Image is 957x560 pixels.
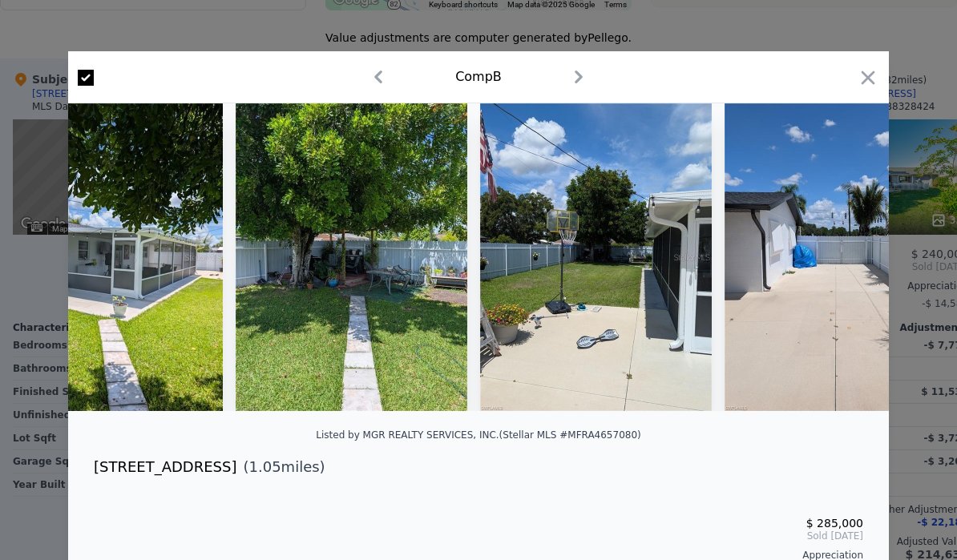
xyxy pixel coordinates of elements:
[725,103,956,411] img: Property Img
[806,517,863,530] span: $ 285,000
[249,458,281,475] span: 1.05
[236,103,467,411] img: Property Img
[480,103,712,411] img: Property Img
[491,530,863,542] span: Sold [DATE]
[94,456,236,478] div: [STREET_ADDRESS]
[455,67,502,87] div: Comp B
[316,429,640,441] div: Listed by MGR REALTY SERVICES, INC. (Stellar MLS #MFRA4657080)
[236,456,325,478] span: ( miles)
